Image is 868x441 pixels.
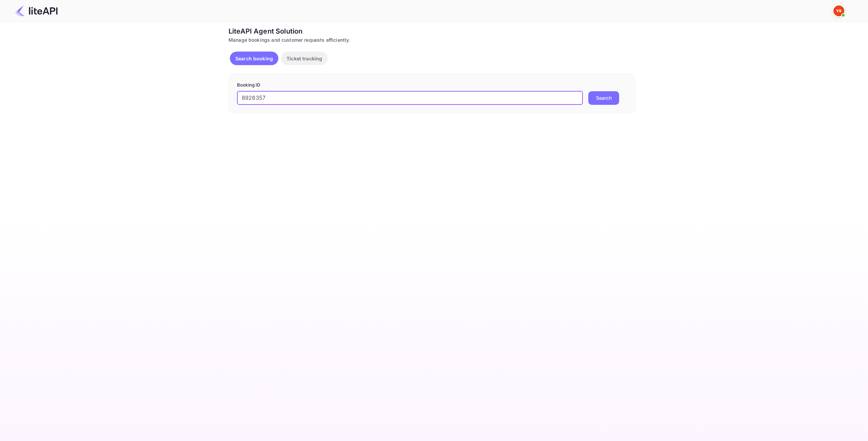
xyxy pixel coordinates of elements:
[229,36,635,43] div: Manage bookings and customer requests efficiently.
[229,26,635,36] div: LiteAPI Agent Solution
[237,82,627,89] p: Booking ID
[833,5,844,16] img: Yandex Support
[15,5,58,16] img: LiteAPI Logo
[588,91,619,105] button: Search
[235,55,273,62] p: Search booking
[237,91,583,105] input: Enter Booking ID (e.g., 63782194)
[287,55,322,62] p: Ticket tracking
